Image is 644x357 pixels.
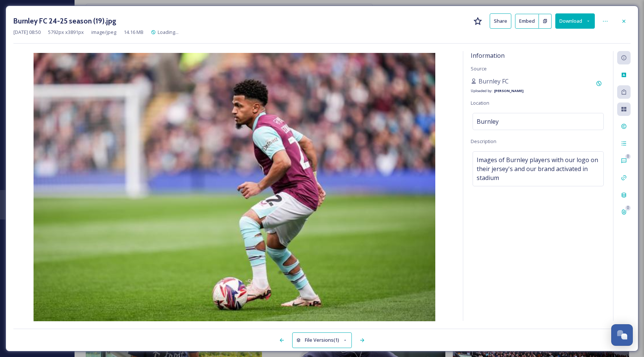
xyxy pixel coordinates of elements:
[490,13,511,29] button: Share
[625,205,631,211] div: 0
[471,99,489,106] span: Location
[471,138,496,145] span: Description
[292,332,352,348] button: File Versions(1)
[471,65,487,72] span: Source
[48,29,84,36] span: 5792 px x 3891 px
[13,29,41,36] span: [DATE] 08:50
[471,51,505,60] span: Information
[494,88,524,93] strong: [PERSON_NAME]
[611,324,633,346] button: Open Chat
[471,88,493,93] span: Uploaded by:
[625,154,631,159] div: 0
[13,53,455,323] img: 6c6b5faf-f19e-4350-8611-00cf433721ad.jpg
[13,16,116,26] h3: Burnley FC 24-25 season (19).jpg
[477,117,499,126] span: Burnley
[555,13,595,29] button: Download
[477,155,600,182] span: Images of Burnley players with our logo on their jersey's and our brand activated in stadium
[158,29,179,35] span: Loading...
[479,77,509,86] span: Burnley FC
[124,29,143,36] span: 14.16 MB
[91,29,116,36] span: image/jpeg
[515,14,539,29] button: Embed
